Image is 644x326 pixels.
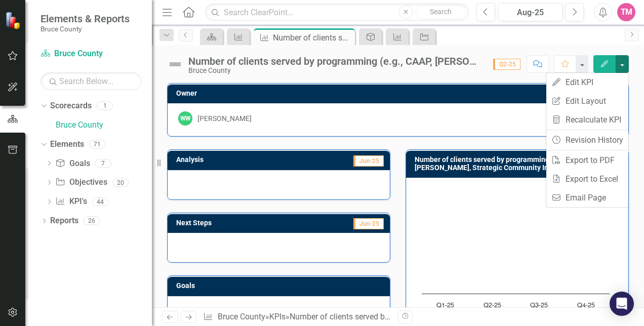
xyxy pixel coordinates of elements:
[84,217,100,225] div: 26
[50,100,92,112] a: Scorecards
[484,302,501,309] text: Q2-25
[353,155,384,167] span: Jun-25
[546,92,628,110] a: Edit Layout
[41,13,130,25] span: Elements & Reports
[546,110,628,129] a: Recalculate KPI
[546,151,628,170] a: Export to PDF
[203,311,390,323] div: » »
[41,25,130,33] small: Bruce County
[546,170,628,188] a: Export to Excel
[498,3,562,21] button: Aug-25
[546,188,628,207] a: Email Page
[41,72,142,90] input: Search Below...
[89,140,105,148] div: 71
[415,156,623,172] h3: Number of clients served by programming (e.g., CAAP, [PERSON_NAME], Strategic Community Initiativ...
[176,282,385,290] h3: Goals
[92,197,108,206] div: 44
[176,90,623,97] h3: Owner
[176,156,273,164] h3: Analysis
[55,196,87,208] a: KPI's
[436,302,454,309] text: Q1-25
[546,73,628,92] a: Edit KPI
[55,177,107,188] a: Objectives
[269,312,286,321] a: KPIs
[493,59,520,70] span: Q2-25
[56,119,152,131] a: Bruce County
[610,292,634,316] div: Open Intercom Messenger
[95,159,111,168] div: 7
[50,139,84,150] a: Elements
[55,158,90,170] a: Goals
[41,48,142,60] a: Bruce County
[188,56,483,67] div: Number of clients served by programming (e.g., CAAP, [PERSON_NAME], Strategic Community Initiativ...
[97,102,113,110] div: 1
[273,31,352,44] div: Number of clients served by programming (e.g., CAAP, [PERSON_NAME], Strategic Community Initiativ...
[176,219,287,227] h3: Next Steps
[353,218,384,229] span: Jun-25
[530,302,548,309] text: Q3-25
[112,178,129,187] div: 20
[188,67,483,74] div: Bruce County
[430,8,452,16] span: Search
[577,302,595,309] text: Q4-25
[5,11,23,29] img: ClearPoint Strategy
[167,56,183,72] img: Not Defined
[205,4,469,21] input: Search ClearPoint...
[218,312,265,321] a: Bruce County
[502,7,559,19] div: Aug-25
[197,113,252,124] div: [PERSON_NAME]
[416,5,466,19] button: Search
[617,3,635,21] button: TM
[178,111,192,126] div: WW
[50,215,78,227] a: Reports
[546,131,628,149] a: Revision History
